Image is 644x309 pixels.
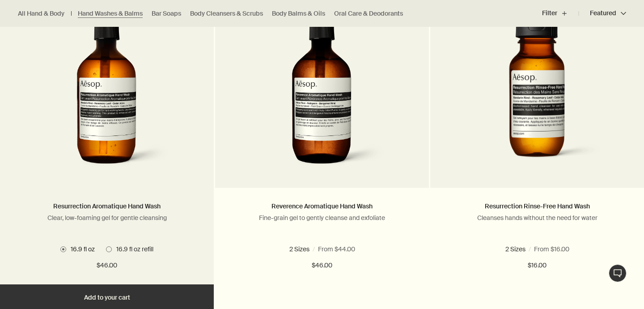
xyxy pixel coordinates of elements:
[215,9,429,188] a: Reverence Aromatique Hand Wash with pump
[255,9,389,174] img: Reverence Aromatique Hand Wash with pump
[542,3,579,24] button: Filter
[271,202,373,210] a: Reverence Aromatique Hand Wash
[579,3,626,24] button: Featured
[528,260,547,271] span: $16.00
[430,9,644,188] a: Resurrection Rinse-Free Hand Wash in amber plastic bottle
[66,245,95,253] span: 16.9 fl oz
[229,214,415,222] p: Fine-grain gel to gently cleanse and exfoliate
[53,202,161,210] a: Resurrection Aromatique Hand Wash
[152,9,181,18] a: Bar Soaps
[334,9,403,18] a: Oral Care & Deodorants
[547,245,575,253] span: 16.9 fl oz
[97,260,117,271] span: $46.00
[190,9,263,18] a: Body Cleansers & Scrubs
[609,264,627,282] button: Live Assistance
[281,245,310,253] span: 16.9 fl oz
[18,9,64,18] a: All Hand & Body
[78,9,143,18] a: Hand Washes & Balms
[112,245,153,253] span: 16.9 fl oz refill
[505,245,530,253] span: 1.6 fl oz
[312,260,332,271] span: $46.00
[40,9,174,174] img: Resurrection Aromatique Hand Wash with pump
[452,9,622,174] img: Resurrection Rinse-Free Hand Wash in amber plastic bottle
[485,202,590,210] a: Resurrection Rinse-Free Hand Wash
[272,9,325,18] a: Body Balms & Oils
[327,245,369,253] span: 16.9 fl oz refill
[444,214,631,222] p: Cleanses hands without the need for water
[13,214,200,222] p: Clear, low-foaming gel for gentle cleansing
